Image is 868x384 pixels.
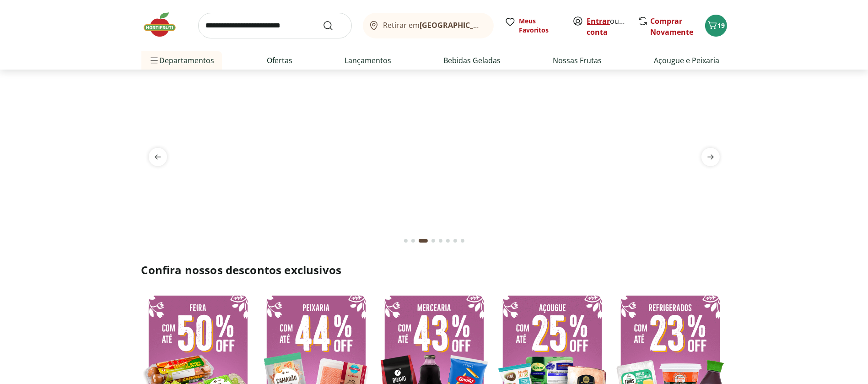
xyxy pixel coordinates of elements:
[437,230,444,252] button: Go to page 5 from fs-carousel
[459,230,466,252] button: Go to page 8 from fs-carousel
[654,55,719,66] a: Açougue e Peixaria
[651,16,694,37] a: Comprar Novamente
[444,230,452,252] button: Go to page 6 from fs-carousel
[417,230,430,252] button: Current page from fs-carousel
[323,20,345,31] button: Submit Search
[505,16,561,35] a: Meus Favoritos
[198,13,352,38] input: search
[519,16,561,35] span: Meus Favoritos
[452,230,459,252] button: Go to page 7 from fs-carousel
[267,55,292,66] a: Ofertas
[410,230,417,252] button: Go to page 2 from fs-carousel
[587,16,628,38] span: ou
[149,49,160,71] button: Menu
[141,11,187,38] img: Hortifruti
[443,55,501,66] a: Bebidas Geladas
[587,16,637,37] a: Criar conta
[345,55,391,66] a: Lançamentos
[141,263,727,277] h2: Confira nossos descontos exclusivos
[553,55,602,66] a: Nossas Frutas
[141,148,174,166] button: previous
[383,21,484,29] span: Retirar em
[430,230,437,252] button: Go to page 4 from fs-carousel
[363,13,494,38] button: Retirar em[GEOGRAPHIC_DATA]/[GEOGRAPHIC_DATA]
[718,21,725,30] span: 19
[694,148,727,166] button: next
[705,15,727,37] button: Carrinho
[587,16,610,26] a: Entrar
[402,230,410,252] button: Go to page 1 from fs-carousel
[420,20,574,30] b: [GEOGRAPHIC_DATA]/[GEOGRAPHIC_DATA]
[149,49,215,71] span: Departamentos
